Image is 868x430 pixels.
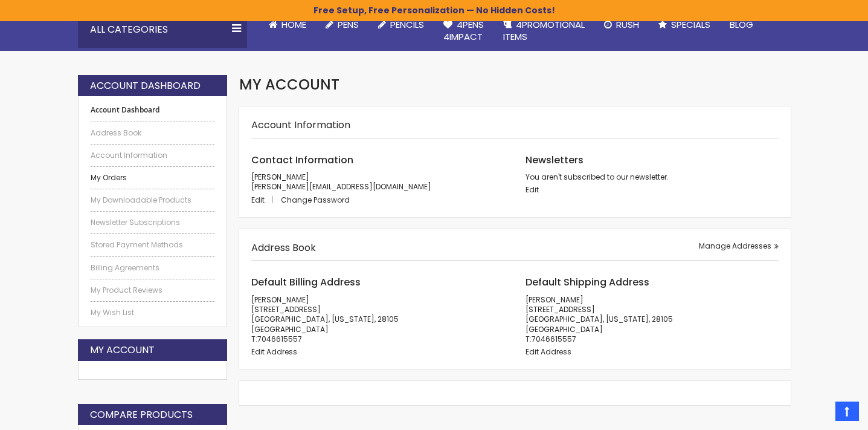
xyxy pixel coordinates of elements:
span: Edit [251,195,265,205]
a: Edit [526,184,539,195]
a: Edit Address [251,347,297,357]
a: Newsletter Subscriptions [91,218,215,227]
a: Pens [316,11,368,38]
span: Contact Information [251,153,353,167]
span: Newsletters [526,153,583,167]
iframe: Google Customer Reviews [768,397,868,430]
span: 4PROMOTIONAL ITEMS [503,18,585,43]
span: Blog [730,18,753,31]
p: [PERSON_NAME] [PERSON_NAME][EMAIL_ADDRESS][DOMAIN_NAME] [251,172,504,192]
span: 4Pens 4impact [443,18,484,43]
a: Blog [720,11,763,38]
address: [PERSON_NAME] [STREET_ADDRESS] [GEOGRAPHIC_DATA], [US_STATE], 28105 [GEOGRAPHIC_DATA] T: [251,295,504,344]
a: Billing Agreements [91,263,215,273]
strong: Account Dashboard [91,105,215,115]
strong: Address Book [251,241,316,255]
a: 4Pens4impact [434,11,493,51]
span: Manage Addresses [699,241,771,251]
a: Edit [251,195,279,205]
span: Home [281,18,306,31]
a: Address Book [91,128,215,138]
a: My Downloadable Products [91,195,215,205]
a: 4PROMOTIONALITEMS [493,11,594,51]
a: Stored Payment Methods [91,240,215,250]
a: Home [259,11,316,38]
a: 7046615557 [532,334,576,344]
a: My Product Reviews [91,285,215,295]
a: My Wish List [91,308,215,318]
span: Rush [616,18,639,31]
strong: Account Information [251,118,350,132]
span: Pencils [390,18,424,31]
address: [PERSON_NAME] [STREET_ADDRESS] [GEOGRAPHIC_DATA], [US_STATE], 28105 [GEOGRAPHIC_DATA] T: [526,295,779,344]
strong: Account Dashboard [90,79,201,93]
span: Default Billing Address [251,275,361,289]
a: Pencils [368,11,434,38]
a: Specials [649,11,720,38]
div: All Categories [78,11,247,48]
a: My Orders [91,173,215,183]
a: Change Password [281,195,350,205]
a: Account Information [91,151,215,160]
strong: Compare Products [90,408,193,422]
a: Edit Address [526,347,571,357]
span: My Account [239,74,339,94]
p: You aren't subscribed to our newsletter. [526,172,779,182]
span: Specials [671,18,710,31]
span: Default Shipping Address [526,275,649,289]
a: Manage Addresses [699,241,779,251]
strong: My Account [90,344,155,357]
span: Pens [338,18,359,31]
a: 7046615557 [257,334,302,344]
a: Rush [594,11,649,38]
